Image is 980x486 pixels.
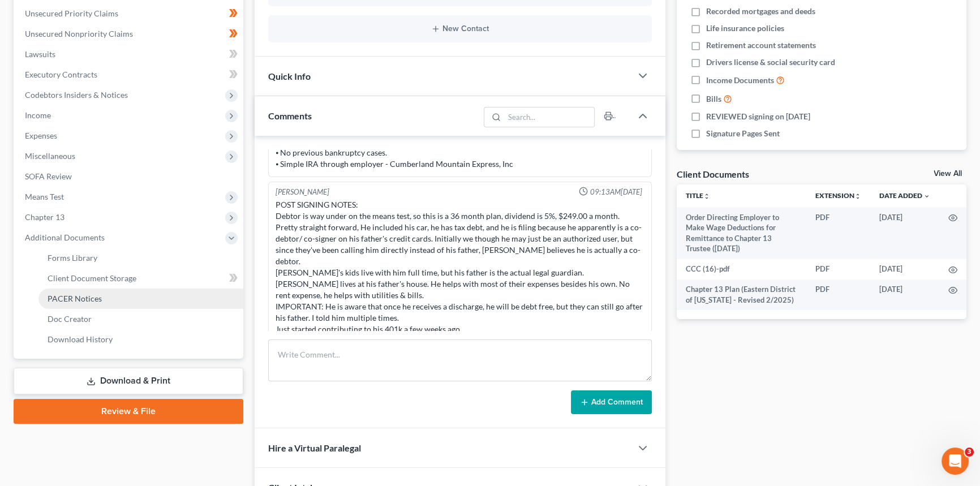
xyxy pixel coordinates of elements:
[677,207,807,259] td: Order Directing Employer to Make Wage Deductions for Remittance to Chapter 13 Trustee ([DATE])
[268,442,361,453] span: Hire a Virtual Paralegal
[48,314,92,324] span: Doc Creator
[25,8,118,18] span: Unsecured Priority Claims
[276,187,329,197] div: [PERSON_NAME]
[25,171,72,181] span: SOFA Review
[25,131,57,140] span: Expenses
[277,24,643,33] button: New Contact
[25,29,133,38] span: Unsecured Nonpriority Claims
[677,259,807,279] td: CCC (16)-pdf
[38,268,243,289] a: Client Document Storage
[16,166,243,187] a: SOFA Review
[942,448,969,475] iframe: Intercom live chat
[25,110,51,120] span: Income
[268,110,312,121] span: Comments
[25,192,64,201] span: Means Test
[706,57,835,68] span: Drivers license & social security card
[14,399,243,424] a: Review & File
[16,44,243,64] a: Lawsuits
[25,212,65,222] span: Chapter 13
[806,279,870,311] td: PDF
[706,6,815,17] span: Recorded mortgages and deeds
[38,329,243,350] a: Download History
[571,390,652,414] button: Add Comment
[25,49,55,59] span: Lawsuits
[870,207,939,259] td: [DATE]
[48,334,113,344] span: Download History
[923,193,930,200] i: expand_more
[16,64,243,85] a: Executory Contracts
[703,193,710,200] i: unfold_more
[590,187,642,197] span: 09:13AM[DATE]
[706,128,780,139] span: Signature Pages Sent
[806,207,870,259] td: PDF
[870,259,939,279] td: [DATE]
[25,233,105,242] span: Additional Documents
[706,40,816,51] span: Retirement account statements
[16,24,243,44] a: Unsecured Nonpriority Claims
[815,191,861,200] a: Extensionunfold_more
[14,368,243,394] a: Download & Print
[677,168,749,180] div: Client Documents
[854,193,861,200] i: unfold_more
[686,191,710,200] a: Titleunfold_more
[677,279,807,311] td: Chapter 13 Plan (Eastern District of [US_STATE] - Revised 2/2025)
[48,253,97,263] span: Forms Library
[38,248,243,268] a: Forms Library
[25,70,97,79] span: Executory Contracts
[965,448,974,457] span: 3
[268,71,311,81] span: Quick Info
[706,93,721,105] span: Bills
[16,3,243,24] a: Unsecured Priority Claims
[706,23,784,34] span: Life insurance policies
[934,170,962,178] a: View All
[276,199,644,335] div: POST SIGNING NOTES: Debtor is way under on the means test, so this is a 36 month plan, dividend i...
[706,111,810,122] span: REVIEWED signing on [DATE]
[48,273,136,283] span: Client Document Storage
[48,294,102,303] span: PACER Notices
[25,151,75,161] span: Miscellaneous
[38,289,243,309] a: PACER Notices
[806,259,870,279] td: PDF
[504,107,594,127] input: Search...
[879,191,930,200] a: Date Added expand_more
[706,75,774,86] span: Income Documents
[25,90,128,100] span: Codebtors Insiders & Notices
[870,279,939,311] td: [DATE]
[38,309,243,329] a: Doc Creator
